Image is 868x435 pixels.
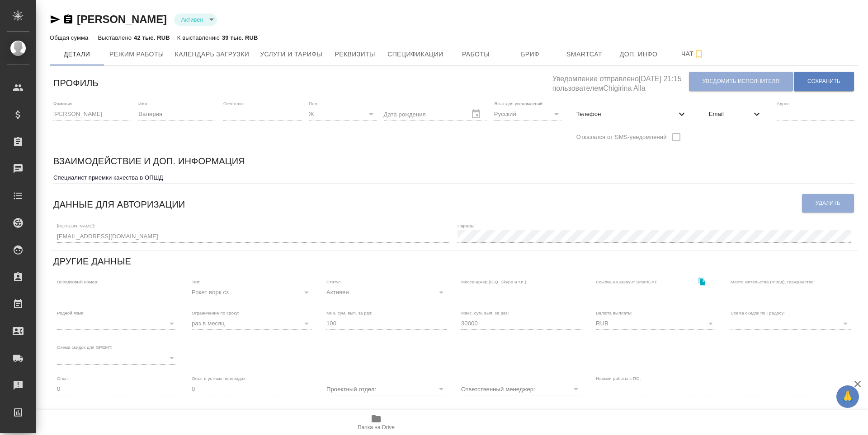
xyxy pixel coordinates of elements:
[77,13,167,25] a: [PERSON_NAME]
[671,48,715,60] span: Чат
[576,133,667,142] span: Отказался от SMS-уведомлений
[693,272,711,291] button: Скопировать ссылку
[309,101,318,106] label: Пол:
[731,280,815,284] label: Место жительства (город), гражданство:
[192,310,239,315] label: Ограничение по сроку:
[138,101,148,106] label: Имя:
[134,34,170,41] p: 42 тыс. RUB
[57,280,98,284] label: Порядковый номер:
[50,34,90,41] p: Общая сумма
[552,69,689,93] h5: Уведомление отправлено [DATE] 21:15 пользователем Chigirina Alla
[57,345,113,350] label: Схема скидок для GPEMT:
[309,108,377,120] div: Ж
[57,223,95,228] label: [PERSON_NAME]:
[494,108,562,120] div: Русский
[177,34,222,41] p: К выставлению
[693,49,704,60] svg: Подписаться
[702,104,769,124] div: Email
[55,49,99,60] span: Детали
[53,254,131,268] h6: Другие данные
[53,76,99,90] h6: Профиль
[192,280,200,284] label: Тип:
[326,310,373,315] label: Мин. сум. вып. за раз:
[461,280,528,284] label: Мессенджер (ICQ, Skype и т.п.):
[836,385,859,408] button: 🙏
[53,174,854,181] textarea: Специалист приемки качества в ОПШД
[458,223,474,228] label: Пароль:
[596,310,632,315] label: Валюта выплаты:
[596,376,641,380] label: Навыки работы с ПО:
[569,104,694,124] div: Телефон
[57,310,85,315] label: Родной язык:
[174,14,217,26] div: Активен
[109,49,164,60] span: Режим работы
[731,310,785,315] label: Схема скидок по Традосу:
[794,72,854,91] button: Сохранить
[596,280,658,284] label: Ссылка на аккаунт SmartCAT:
[57,376,70,380] label: Опыт:
[777,101,791,106] label: Адрес:
[494,101,544,106] label: Язык для уведомлений:
[53,101,74,106] label: Фамилия:
[192,376,247,380] label: Опыт в устных переводах:
[50,14,61,25] button: Скопировать ссылку для ЯМессенджера
[709,110,751,119] span: Email
[53,154,245,168] h6: Взаимодействие и доп. информация
[840,387,855,406] span: 🙏
[617,49,660,60] span: Доп. инфо
[222,34,258,41] p: 39 тыс. RUB
[333,49,377,60] span: Реквизиты
[576,110,676,119] span: Телефон
[596,317,716,330] div: RUB
[509,49,552,60] span: Бриф
[338,410,414,435] button: Папка на Drive
[326,280,342,284] label: Статус:
[358,424,395,430] span: Папка на Drive
[63,14,74,25] button: Скопировать ссылку
[179,16,206,23] button: Активен
[461,310,509,315] label: Макс. сум. вып. за раз:
[807,78,840,85] span: Сохранить
[192,317,312,330] div: раз в месяц
[454,49,498,60] span: Работы
[563,49,606,60] span: Smartcat
[53,197,185,212] h6: Данные для авторизации
[98,34,134,41] p: Выставлено
[192,286,312,299] div: Рокет ворк сз
[223,101,244,106] label: Отчество:
[175,49,250,60] span: Календарь загрузки
[387,49,443,60] span: Спецификации
[260,49,322,60] span: Услуги и тарифы
[326,286,447,299] div: Активен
